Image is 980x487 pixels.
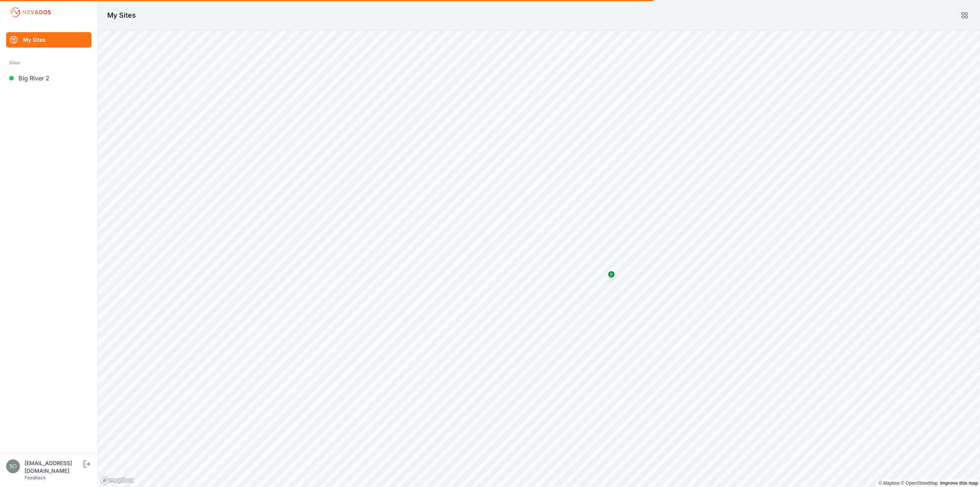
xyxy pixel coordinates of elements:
[9,58,88,67] div: Sites
[901,480,938,486] a: OpenStreetMap
[6,459,20,473] img: solvocc@solvenergy.com
[24,475,46,480] a: Feedback
[6,32,91,48] a: My Sites
[98,31,980,487] canvas: Map
[107,10,136,21] h1: My Sites
[879,480,900,486] a: Mapbox
[604,267,619,282] div: Map marker
[100,476,134,485] a: Mapbox logo
[940,480,978,486] a: Map feedback
[9,6,52,18] img: Nevados
[24,459,82,475] div: [EMAIL_ADDRESS][DOMAIN_NAME]
[6,71,91,86] a: Big River 2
